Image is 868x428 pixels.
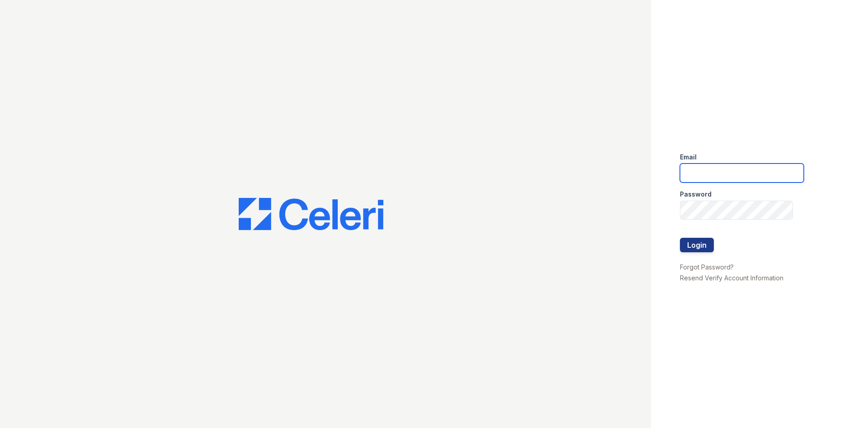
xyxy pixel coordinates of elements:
[680,238,714,252] button: Login
[680,263,734,271] a: Forgot Password?
[680,274,783,282] a: Resend Verify Account Information
[239,198,383,231] img: CE_Logo_Blue-a8612792a0a2168367f1c8372b55b34899dd931a85d93a1a3d3e32e68fde9ad4.png
[680,190,712,199] label: Password
[680,153,697,162] label: Email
